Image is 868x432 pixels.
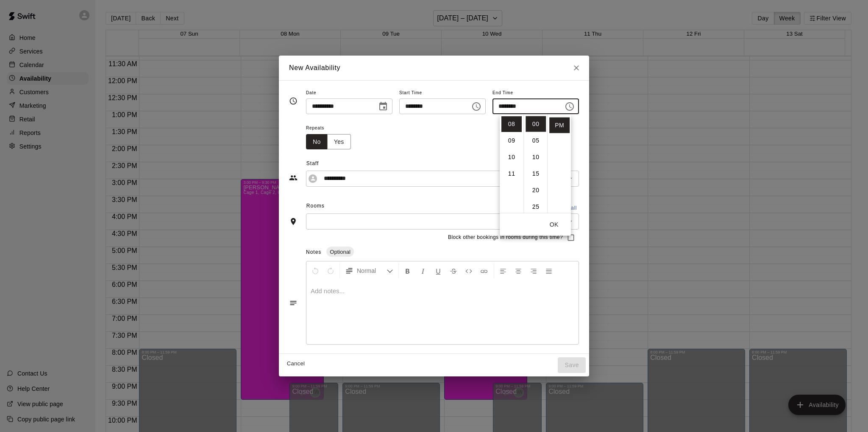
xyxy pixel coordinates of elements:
[526,263,541,278] button: Right Align
[306,134,351,150] div: outlined button group
[526,199,546,215] li: 25 minutes
[523,115,547,213] ul: Select minutes
[526,182,546,198] li: 20 minutes
[308,263,323,278] button: Undo
[526,133,546,149] li: 5 minutes
[549,118,570,133] li: PM
[289,97,298,105] svg: Timing
[500,115,523,213] ul: Select hours
[501,133,522,149] li: 9 hours
[306,87,392,99] span: Date
[289,299,298,307] svg: Notes
[542,263,556,278] button: Justify Align
[446,263,461,278] button: Format Strikethrough
[468,98,485,115] button: Choose time, selected time is 6:00 PM
[289,62,340,73] h6: New Availability
[569,60,584,76] button: Close
[526,149,546,165] li: 10 minutes
[501,116,522,132] li: 8 hours
[431,263,445,278] button: Format Underline
[289,217,298,226] svg: Rooms
[448,233,563,242] span: Block other bookings in rooms during this time?
[561,98,578,115] button: Choose time, selected time is 8:00 PM
[477,263,491,278] button: Insert Link
[526,166,546,182] li: 15 minutes
[401,263,415,278] button: Format Bold
[357,266,387,275] span: Normal
[399,87,486,99] span: Start Time
[323,263,338,278] button: Redo
[496,263,510,278] button: Left Align
[416,263,430,278] button: Format Italics
[501,149,522,165] li: 10 hours
[327,134,351,150] button: Yes
[289,174,298,182] svg: Staff
[306,123,358,134] span: Repeats
[306,157,579,171] span: Staff
[326,249,353,255] span: Optional
[462,263,476,278] button: Insert Code
[306,203,325,209] span: Rooms
[501,166,522,182] li: 11 hours
[511,263,526,278] button: Center Align
[375,98,392,115] button: Choose date, selected date is Sep 8, 2025
[282,357,309,370] button: Cancel
[306,134,328,150] button: No
[492,87,579,99] span: End Time
[342,263,397,278] button: Formatting Options
[501,100,522,115] li: 7 hours
[526,116,546,132] li: 0 minutes
[549,101,570,117] li: AM
[306,249,321,255] span: Notes
[547,115,571,213] ul: Select meridiem
[540,217,568,232] button: OK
